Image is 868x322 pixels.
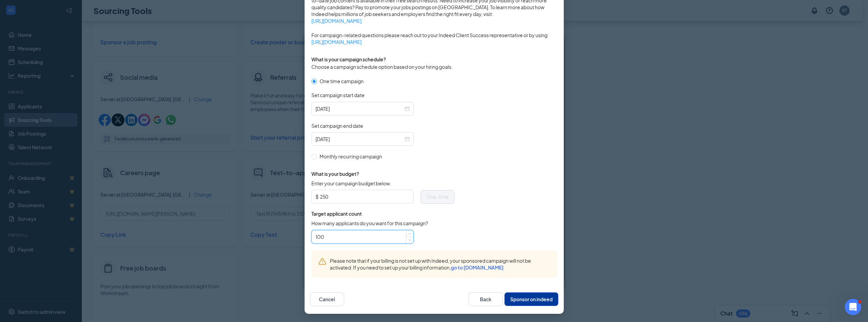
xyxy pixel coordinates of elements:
[406,230,413,237] span: Increase Value
[315,135,403,143] input: 2025-09-08
[311,220,428,227] span: How many applicants do you want for this campaign?
[311,180,391,187] span: Enter your campaign budget below.
[311,92,365,98] span: Set campaign start date
[311,39,557,45] a: [URL][DOMAIN_NAME]
[315,105,403,112] input: 2025-08-26
[311,210,455,217] span: Target applicant count
[845,299,861,315] iframe: Intercom live chat
[408,232,412,236] span: up
[311,32,557,45] span: For campaign-related questions please reach out to your Indeed Client Success representative or b...
[311,56,386,62] span: What is your campaign schedule?
[311,17,557,24] a: [URL][DOMAIN_NAME]
[311,64,453,70] span: Choose a campaign schedule option based on your hiring goals.
[408,238,412,242] span: down
[330,257,550,271] span: Please note that if your billing is not set up with Indeed, your sponsored campaign will not be a...
[318,257,326,265] svg: Warning
[504,292,558,306] button: Sponsor on indeed
[315,191,319,202] span: $
[317,77,366,85] span: One time campaign
[469,292,503,306] button: Back
[406,237,413,243] span: Decrease Value
[451,264,503,271] a: go to [DOMAIN_NAME]
[311,170,455,177] span: What is your budget?
[311,122,363,129] span: Set campaign end date
[310,292,344,306] button: Cancel
[317,153,385,160] span: Monthly recurring campaign
[426,194,449,200] span: One-time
